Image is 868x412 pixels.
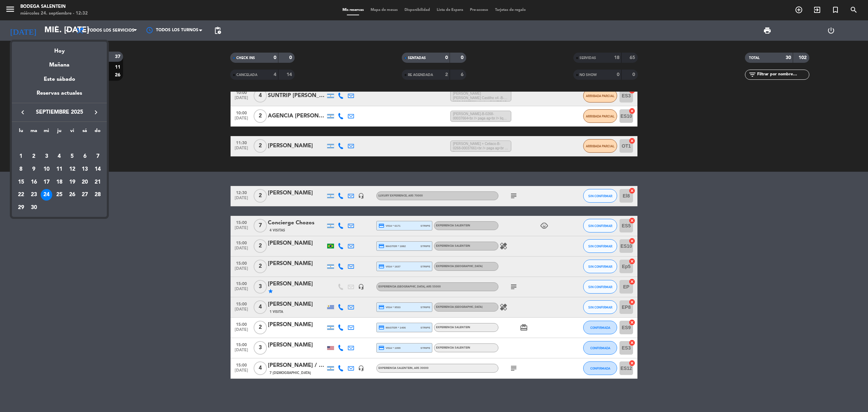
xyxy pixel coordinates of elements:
[28,202,40,213] div: 30
[66,163,79,176] td: 12 de septiembre de 2025
[29,108,90,117] span: septiembre 2025
[92,108,100,116] i: keyboard_arrow_right
[79,151,91,162] div: 6
[53,127,66,137] th: jueves
[15,127,27,137] th: lunes
[12,89,107,103] div: Reservas actuales
[66,176,79,189] td: 19 de septiembre de 2025
[66,150,79,163] td: 5 de septiembre de 2025
[92,176,103,188] div: 21
[27,176,40,189] td: 16 de septiembre de 2025
[91,150,104,163] td: 7 de septiembre de 2025
[92,151,103,162] div: 7
[15,163,27,176] td: 8 de septiembre de 2025
[40,163,53,176] td: 10 de septiembre de 2025
[27,127,40,137] th: martes
[79,176,91,188] div: 20
[92,189,103,201] div: 28
[28,164,40,175] div: 9
[79,188,92,201] td: 27 de septiembre de 2025
[15,176,27,188] div: 15
[79,189,91,201] div: 27
[15,202,27,213] div: 29
[54,189,65,201] div: 25
[66,127,79,137] th: viernes
[41,176,52,188] div: 17
[41,189,52,201] div: 24
[41,151,52,162] div: 3
[79,176,92,189] td: 20 de septiembre de 2025
[79,164,91,175] div: 13
[17,108,29,117] button: keyboard_arrow_left
[15,150,27,163] td: 1 de septiembre de 2025
[27,188,40,201] td: 23 de septiembre de 2025
[66,189,78,201] div: 26
[12,42,107,56] div: Hoy
[91,163,104,176] td: 14 de septiembre de 2025
[54,176,65,188] div: 18
[53,163,66,176] td: 11 de septiembre de 2025
[19,108,27,116] i: keyboard_arrow_left
[40,188,53,201] td: 24 de septiembre de 2025
[91,176,104,189] td: 21 de septiembre de 2025
[40,150,53,163] td: 3 de septiembre de 2025
[40,127,53,137] th: miércoles
[79,163,92,176] td: 13 de septiembre de 2025
[15,137,104,150] td: SEP.
[27,150,40,163] td: 2 de septiembre de 2025
[15,151,27,162] div: 1
[27,163,40,176] td: 9 de septiembre de 2025
[54,164,65,175] div: 11
[28,189,40,201] div: 23
[53,176,66,189] td: 18 de septiembre de 2025
[27,201,40,214] td: 30 de septiembre de 2025
[90,108,102,117] button: keyboard_arrow_right
[12,56,107,70] div: Mañana
[53,188,66,201] td: 25 de septiembre de 2025
[53,150,66,163] td: 4 de septiembre de 2025
[15,201,27,214] td: 29 de septiembre de 2025
[91,188,104,201] td: 28 de septiembre de 2025
[66,188,79,201] td: 26 de septiembre de 2025
[79,150,92,163] td: 6 de septiembre de 2025
[12,70,107,89] div: Este sábado
[28,176,40,188] div: 16
[28,151,40,162] div: 2
[66,164,78,175] div: 12
[15,189,27,201] div: 22
[41,164,52,175] div: 10
[40,176,53,189] td: 17 de septiembre de 2025
[15,176,27,189] td: 15 de septiembre de 2025
[54,151,65,162] div: 4
[79,127,92,137] th: sábado
[15,188,27,201] td: 22 de septiembre de 2025
[66,151,78,162] div: 5
[66,176,78,188] div: 19
[15,164,27,175] div: 8
[92,164,103,175] div: 14
[91,127,104,137] th: domingo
